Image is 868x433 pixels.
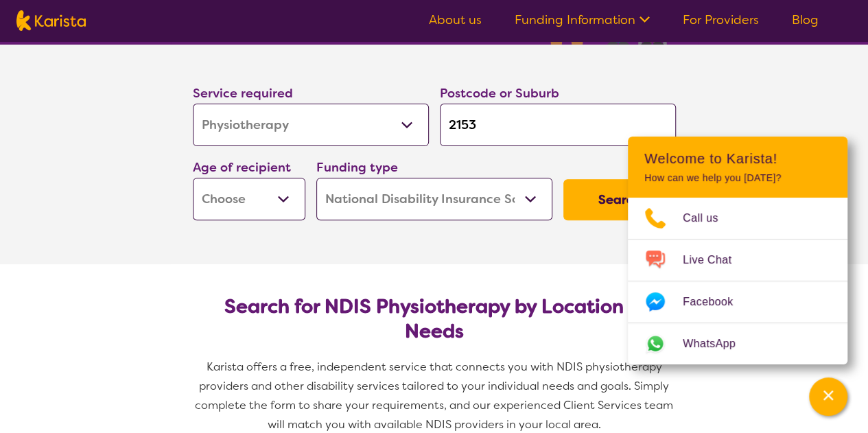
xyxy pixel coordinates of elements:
[809,377,847,416] button: Channel Menu
[628,323,847,364] a: Web link opens in a new tab.
[440,104,676,146] input: Type
[563,179,676,220] button: Search
[644,172,831,184] p: How can we help you [DATE]?
[429,12,482,28] a: About us
[683,208,735,229] span: Call us
[16,10,86,31] img: Karista logo
[204,294,665,344] h2: Search for NDIS Physiotherapy by Location & Needs
[792,12,819,28] a: Blog
[683,250,748,270] span: Live Chat
[644,150,831,167] h2: Welcome to Karista!
[440,85,559,102] label: Postcode or Suburb
[683,292,749,312] span: Facebook
[683,12,759,28] a: For Providers
[316,159,398,176] label: Funding type
[628,137,847,364] div: Channel Menu
[193,159,291,176] label: Age of recipient
[515,12,650,28] a: Funding Information
[683,333,752,354] span: WhatsApp
[193,85,293,102] label: Service required
[628,198,847,364] ul: Choose channel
